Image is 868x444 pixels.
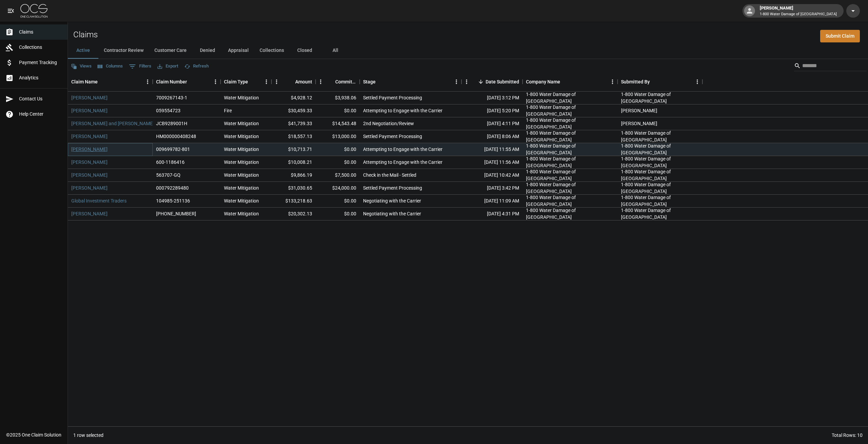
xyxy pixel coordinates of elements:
div: 1-800 Water Damage of Athens [526,142,614,156]
div: $18,557.13 [271,130,316,143]
button: Sort [326,77,335,86]
div: $0.00 [316,208,360,220]
div: Fire [224,107,232,114]
button: Menu [451,77,461,87]
div: $24,000.00 [316,182,360,195]
div: HM000000408248 [156,133,196,140]
button: Views [69,61,93,72]
div: [DATE] 4:31 PM [461,208,523,220]
div: 1-800 Water Damage of Athens [526,181,614,195]
div: [DATE] 11:56 AM [461,156,523,169]
button: Menu [210,77,221,87]
div: $10,008.21 [271,156,316,169]
div: 1-800 Water Damage of Athens [526,104,614,117]
div: Water Mitigation [224,185,259,191]
div: [DATE] 3:12 PM [461,92,523,104]
div: Water Mitigation [224,172,259,178]
div: JCB9289001H [156,120,187,127]
div: Claim Type [224,72,248,91]
button: Sort [248,77,258,86]
div: 1-800 Water Damage of Athens [526,117,614,130]
div: 1-800 Water Damage of Athens [621,91,699,104]
div: $31,030.65 [271,182,316,195]
div: $7,500.00 [316,169,360,182]
div: 1-800 Water Damage of Athens [526,130,614,143]
div: Claim Number [156,72,187,91]
div: 1-800 Water Damage of Athens [621,181,699,195]
div: 1-800 Water Damage of Athens [526,155,614,169]
div: Submitted By [618,72,702,91]
div: Water Mitigation [224,146,259,153]
div: Water Mitigation [224,120,259,127]
div: 000792289480 [156,185,189,191]
div: Search [794,60,867,73]
div: [DATE] 3:42 PM [461,182,523,195]
a: [PERSON_NAME] and [PERSON_NAME] [71,120,154,127]
div: 1-800 Water Damage of Athens [526,207,614,220]
a: [PERSON_NAME] [71,94,108,101]
button: Sort [650,77,659,86]
div: $3,938.06 [316,92,360,104]
button: Select columns [96,61,125,72]
div: Negotiating with the Carrier [363,210,421,217]
div: Claim Type [221,72,271,91]
div: © 2025 One Claim Solution [6,431,61,438]
h2: Claims [73,30,98,40]
div: Committed Amount [335,72,356,91]
div: Claim Name [68,72,153,91]
div: Settled Payment Processing [363,94,422,101]
div: 1-800 Water Damage of Athens [526,194,614,208]
div: Date Submitted [486,72,519,91]
div: 7009267143-1 [156,94,187,101]
div: $41,739.33 [271,117,316,130]
div: [DATE] 5:20 PM [461,104,523,117]
a: Global Investment Traders [71,197,127,204]
div: 1-800 Water Damage of Athens [621,155,699,169]
div: $13,000.00 [316,130,360,143]
div: Claim Name [71,72,98,91]
div: Attempting to Engage with the Carrier [363,159,442,166]
a: [PERSON_NAME] [71,133,108,140]
a: [PERSON_NAME] [71,172,108,178]
button: Denied [192,42,223,59]
button: Menu [461,77,472,87]
button: Sort [286,77,295,86]
button: Active [68,42,98,59]
div: Stage [363,72,376,91]
div: dynamic tabs [68,42,868,59]
div: Company Name [526,72,560,91]
div: 2nd Negotiation/Review [363,120,414,127]
div: 1-800 Water Damage of Athens [621,207,699,220]
div: 1-800 Water Damage of Athens [621,142,699,156]
button: Closed [289,42,320,59]
div: Amount [271,72,316,91]
div: $0.00 [316,104,360,117]
div: [DATE] 11:55 AM [461,143,523,156]
a: [PERSON_NAME] [71,210,108,217]
div: Chad Fallows [621,107,657,114]
div: $0.00 [316,156,360,169]
div: Check in the Mail - Settled [363,172,416,178]
button: Appraisal [223,42,254,59]
button: Show filters [127,61,153,72]
div: $10,713.71 [271,143,316,156]
div: $9,866.19 [271,169,316,182]
div: $0.00 [316,143,360,156]
div: 1-800 Water Damage of Athens [526,168,614,182]
span: Collections [19,44,62,51]
button: Customer Care [149,42,192,59]
div: 1-800 Water Damage of Athens [526,91,614,104]
div: Negotiating with the Carrier [363,197,421,204]
div: Water Mitigation [224,159,259,166]
div: Stage [360,72,461,91]
a: [PERSON_NAME] [71,159,108,166]
div: 1-800 Water Damage of Athens [621,168,699,182]
div: $4,928.12 [271,92,316,104]
div: 104985-251136 [156,197,190,204]
div: [DATE] 10:42 AM [461,169,523,182]
div: 009699782-801 [156,146,190,153]
button: Sort [187,77,196,86]
button: Menu [316,77,326,87]
div: $133,218.63 [271,195,316,208]
div: Total Rows: 10 [832,432,863,439]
